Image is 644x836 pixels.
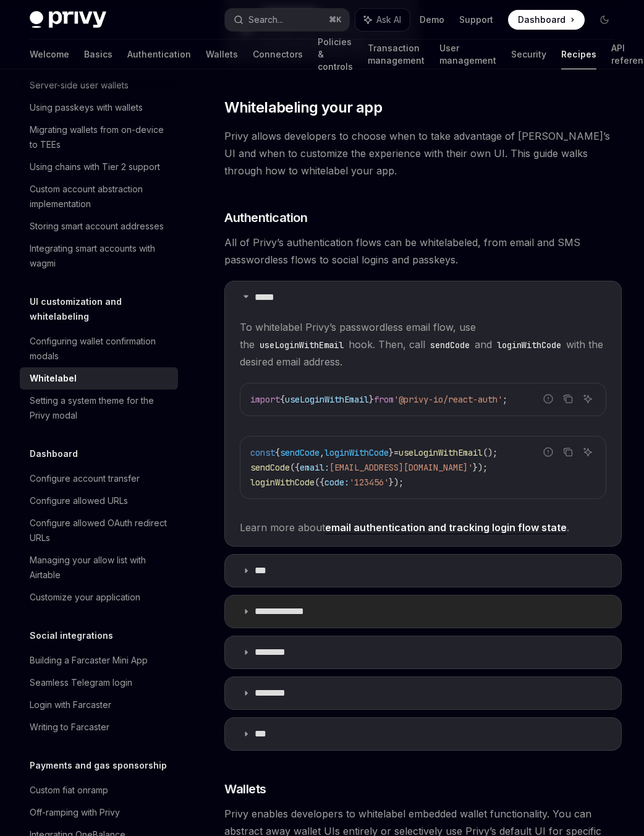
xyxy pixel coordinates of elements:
a: Off-ramping with Privy [20,801,178,824]
div: Customize your application [30,590,140,605]
a: Custom fiat onramp [20,779,178,801]
h5: UI customization and whitelabeling [30,294,178,324]
span: Whitelabeling your app [224,98,382,117]
div: Search... [248,12,283,27]
span: Authentication [224,209,307,226]
div: Custom fiat onramp [30,783,108,798]
img: dark logo [30,11,106,28]
button: Copy the contents from the code block [560,444,576,460]
button: Report incorrect code [540,444,556,460]
span: '@privy-io/react-auth' [394,394,502,405]
button: Ask AI [355,9,410,31]
div: Seamless Telegram login [30,675,132,690]
span: from [374,394,394,405]
span: }); [473,462,488,473]
a: User management [439,40,496,69]
a: Recipes [561,40,596,69]
a: Configuring wallet confirmation modals [20,330,178,367]
div: Storing smart account addresses [30,219,164,234]
span: code: [324,477,349,488]
div: Using passkeys with wallets [30,100,143,115]
div: Configure account transfer [30,471,140,486]
span: loginWithCode [324,447,389,458]
a: Configure allowed URLs [20,490,178,512]
a: Storing smart account addresses [20,215,178,237]
span: sendCode [250,462,290,473]
span: (); [483,447,498,458]
div: Configuring wallet confirmation modals [30,334,171,364]
span: useLoginWithEmail [399,447,483,458]
div: Writing to Farcaster [30,720,109,735]
span: , [320,447,324,458]
div: Configure allowed OAuth redirect URLs [30,516,171,545]
button: Ask AI [580,444,596,460]
a: Login with Farcaster [20,694,178,716]
a: Policies & controls [318,40,353,69]
span: { [275,447,280,458]
a: Support [459,14,493,26]
span: import [250,394,280,405]
span: const [250,447,275,458]
span: loginWithCode [250,477,315,488]
a: Configure allowed OAuth redirect URLs [20,512,178,549]
div: Migrating wallets from on-device to TEEs [30,122,171,152]
span: = [394,447,399,458]
a: Customize your application [20,586,178,608]
a: Dashboard [508,10,585,30]
code: sendCode [425,338,475,352]
span: Dashboard [518,14,566,26]
span: Learn more about . [240,519,606,536]
a: Whitelabel [20,367,178,390]
span: All of Privy’s authentication flows can be whitelabeled, from email and SMS passwordless flows to... [224,234,622,268]
a: Migrating wallets from on-device to TEEs [20,119,178,156]
a: Connectors [253,40,303,69]
button: Toggle dark mode [595,10,614,30]
a: Security [511,40,546,69]
div: Managing your allow list with Airtable [30,553,171,582]
span: } [389,447,394,458]
span: Ask AI [376,14,401,26]
code: useLoginWithEmail [255,338,349,352]
a: Writing to Farcaster [20,716,178,738]
a: Setting a system theme for the Privy modal [20,390,178,427]
span: ⌘ K [329,15,342,25]
a: Integrating smart accounts with wagmi [20,237,178,275]
h5: Payments and gas sponsorship [30,758,167,773]
span: Wallets [224,780,266,798]
a: Managing your allow list with Airtable [20,549,178,586]
button: Copy the contents from the code block [560,391,576,407]
button: Search...⌘K [225,9,350,31]
span: { [280,394,285,405]
div: Whitelabel [30,371,77,386]
span: '123456' [349,477,389,488]
details: *****To whitelabel Privy’s passwordless email flow, use theuseLoginWithEmailhook. Then, callsendC... [224,281,622,547]
a: Transaction management [368,40,425,69]
span: ({ [290,462,300,473]
span: email: [300,462,329,473]
button: Ask AI [580,391,596,407]
h5: Social integrations [30,628,113,643]
h5: Dashboard [30,446,78,461]
a: Wallets [206,40,238,69]
span: ({ [315,477,324,488]
span: }); [389,477,404,488]
a: Seamless Telegram login [20,672,178,694]
a: Building a Farcaster Mini App [20,649,178,672]
div: Integrating smart accounts with wagmi [30,241,171,271]
a: Basics [84,40,112,69]
div: Setting a system theme for the Privy modal [30,393,171,423]
span: useLoginWithEmail [285,394,369,405]
div: Custom account abstraction implementation [30,182,171,211]
div: Building a Farcaster Mini App [30,653,148,668]
button: Report incorrect code [540,391,556,407]
a: email authentication and tracking login flow state [325,521,567,534]
span: } [369,394,374,405]
a: Demo [420,14,444,26]
a: Configure account transfer [20,467,178,490]
div: Off-ramping with Privy [30,805,120,820]
a: Using passkeys with wallets [20,96,178,119]
a: Authentication [127,40,191,69]
a: Using chains with Tier 2 support [20,156,178,178]
span: sendCode [280,447,320,458]
code: loginWithCode [492,338,566,352]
